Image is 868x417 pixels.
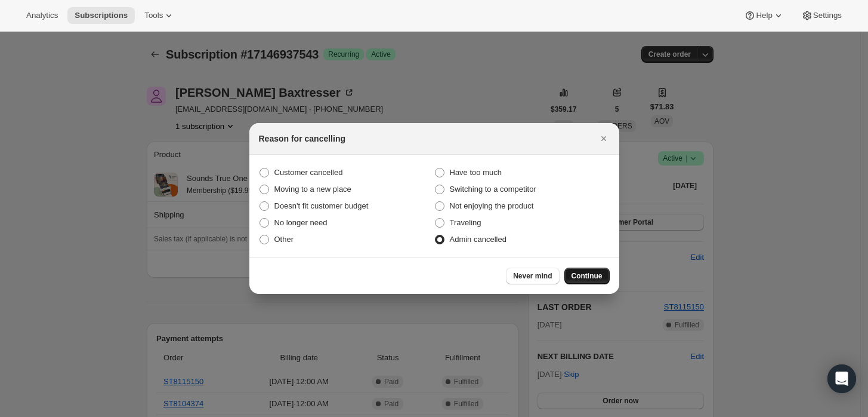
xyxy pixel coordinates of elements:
span: No longer need [274,218,328,227]
span: Tools [144,11,163,20]
button: Tools [137,7,182,24]
span: Continue [572,271,603,281]
span: Other [274,235,294,244]
span: Traveling [450,218,481,227]
button: Analytics [19,7,65,24]
span: Switching to a competitor [450,185,536,194]
span: Help [756,11,772,20]
span: Moving to a new place [274,185,351,194]
button: Never mind [506,268,559,284]
span: Never mind [513,271,552,281]
button: Help [737,7,791,24]
span: Have too much [450,168,502,177]
span: Doesn't fit customer budget [274,201,369,210]
span: Not enjoying the product [450,201,534,210]
button: Continue [564,268,610,284]
button: Settings [794,7,849,24]
span: Customer cancelled [274,168,343,177]
div: Open Intercom Messenger [827,364,856,393]
span: Admin cancelled [450,235,506,244]
span: Subscriptions [75,11,128,20]
button: Close [595,130,612,147]
span: Analytics [26,11,58,20]
span: Settings [813,11,842,20]
h2: Reason for cancelling [259,133,345,145]
button: Subscriptions [67,7,135,24]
